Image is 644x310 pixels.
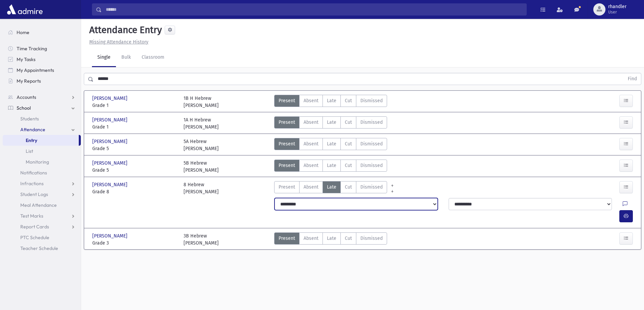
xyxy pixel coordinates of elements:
span: Absent [304,162,318,169]
span: Absent [304,235,318,242]
span: My Reports [17,78,41,84]
span: Present [279,119,295,126]
span: Late [327,235,336,242]
span: Grade 8 [92,188,177,195]
div: 5A Hebrew [PERSON_NAME] [184,138,219,152]
a: Time Tracking [3,43,81,54]
span: School [17,105,31,111]
span: Absent [304,140,318,147]
span: Present [279,184,295,191]
a: My Tasks [3,54,81,65]
span: Dismissed [360,235,383,242]
a: Teacher Schedule [3,243,81,254]
span: Late [327,119,336,126]
a: Home [3,27,81,38]
span: Student Logs [20,191,48,197]
span: [PERSON_NAME] [92,138,129,145]
span: Entry [26,137,37,143]
a: Attendance [3,124,81,135]
span: My Appointments [17,67,54,73]
span: Present [279,140,295,147]
div: 1B H Hebrew [PERSON_NAME] [184,95,219,109]
a: Single [92,48,116,67]
div: 8 Hebrew [PERSON_NAME] [184,181,219,195]
span: Home [17,29,29,35]
span: Grade 1 [92,123,177,131]
span: Infractions [20,180,44,187]
a: My Appointments [3,65,81,76]
span: Grade 5 [92,145,177,152]
a: Bulk [116,48,136,67]
span: Report Cards [20,224,49,230]
h5: Attendance Entry [87,24,162,36]
a: My Reports [3,76,81,86]
div: AttTypes [274,160,387,174]
span: Time Tracking [17,46,47,52]
span: Late [327,162,336,169]
span: Attendance [20,126,45,133]
span: Grade 5 [92,167,177,174]
span: Late [327,184,336,191]
span: List [26,148,33,154]
span: Present [279,162,295,169]
a: Missing Attendance History [87,39,148,45]
span: Cut [345,140,352,147]
a: Monitoring [3,157,81,167]
span: Grade 3 [92,239,177,247]
span: PTC Schedule [20,234,49,241]
span: Late [327,97,336,104]
span: rhandler [608,4,626,9]
div: 3B Hebrew [PERSON_NAME] [184,232,219,247]
div: AttTypes [274,116,387,131]
span: Absent [304,119,318,126]
a: Test Marks [3,210,81,221]
span: Dismissed [360,140,383,147]
div: 1A H Hebrew [PERSON_NAME] [184,116,219,131]
span: Cut [345,184,352,191]
a: Meal Attendance [3,200,81,210]
span: Test Marks [20,213,43,219]
span: [PERSON_NAME] [92,181,129,188]
span: [PERSON_NAME] [92,116,129,123]
span: Teacher Schedule [20,245,58,251]
span: Accounts [17,94,36,100]
span: Cut [345,162,352,169]
span: Dismissed [360,184,383,191]
span: [PERSON_NAME] [92,160,129,167]
span: [PERSON_NAME] [92,232,129,239]
input: Search [102,3,526,16]
span: User [608,9,626,15]
span: Cut [345,235,352,242]
a: Classroom [136,48,170,67]
div: AttTypes [274,138,387,152]
div: 5B Hebrew [PERSON_NAME] [184,160,219,174]
a: PTC Schedule [3,232,81,243]
a: Students [3,113,81,124]
a: Notifications [3,167,81,178]
span: Absent [304,97,318,104]
span: Monitoring [26,159,49,165]
span: [PERSON_NAME] [92,95,129,102]
span: Present [279,235,295,242]
span: Notifications [20,170,47,176]
div: AttTypes [274,232,387,247]
a: Infractions [3,178,81,189]
a: School [3,103,81,113]
span: Absent [304,184,318,191]
span: Late [327,140,336,147]
a: Report Cards [3,221,81,232]
span: Present [279,97,295,104]
span: Cut [345,119,352,126]
a: List [3,146,81,157]
img: AdmirePro [5,3,44,16]
div: AttTypes [274,95,387,109]
u: Missing Attendance History [89,39,148,45]
span: Dismissed [360,97,383,104]
span: Grade 1 [92,102,177,109]
span: Students [20,116,39,122]
a: Student Logs [3,189,81,200]
a: Entry [3,135,79,146]
div: AttTypes [274,181,387,195]
span: Dismissed [360,119,383,126]
a: Accounts [3,92,81,103]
